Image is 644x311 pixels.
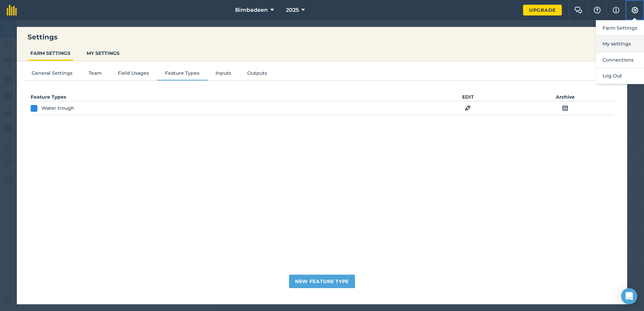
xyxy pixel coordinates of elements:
img: A question mark icon [593,7,601,13]
img: svg+xml;base64,PHN2ZyB4bWxucz0iaHR0cDovL3d3dy53My5vcmcvMjAwMC9zdmciIHdpZHRoPSIxNyIgaGVpZ2h0PSIxNy... [613,6,619,14]
button: Farm Settings [596,20,644,36]
button: MY SETTINGS [84,47,122,60]
td: Water trough [30,101,419,115]
th: Archive [516,93,614,101]
img: Two speech bubbles overlapping with the left bubble in the forefront [574,7,582,13]
button: My settings [596,36,644,52]
button: Log Out [596,68,644,84]
button: Field Usages [110,69,157,79]
button: Feature Types [157,69,207,79]
th: Feature Types [30,93,419,101]
span: Bimbadeen [235,6,268,14]
a: Upgrade [523,5,562,15]
button: Connections [596,52,644,68]
button: FARM SETTINGS [28,47,73,60]
button: New Feature Type [289,275,355,288]
button: Team [80,69,110,79]
img: fieldmargin Logo [7,5,17,15]
button: General Settings [24,69,80,79]
h3: Settings [17,32,627,42]
button: Outputs [239,69,275,79]
img: A cog icon [631,7,639,13]
img: svg+xml;base64,PHN2ZyB4bWxucz0iaHR0cDovL3d3dy53My5vcmcvMjAwMC9zdmciIHdpZHRoPSIxOCIgaGVpZ2h0PSIyNC... [465,104,471,112]
div: Open Intercom Messenger [621,288,637,304]
span: 2025 [286,6,299,14]
th: EDIT [419,93,517,101]
img: svg+xml;base64,PHN2ZyB4bWxucz0iaHR0cDovL3d3dy53My5vcmcvMjAwMC9zdmciIHdpZHRoPSIxOCIgaGVpZ2h0PSIyNC... [562,104,568,112]
button: Inputs [207,69,239,79]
